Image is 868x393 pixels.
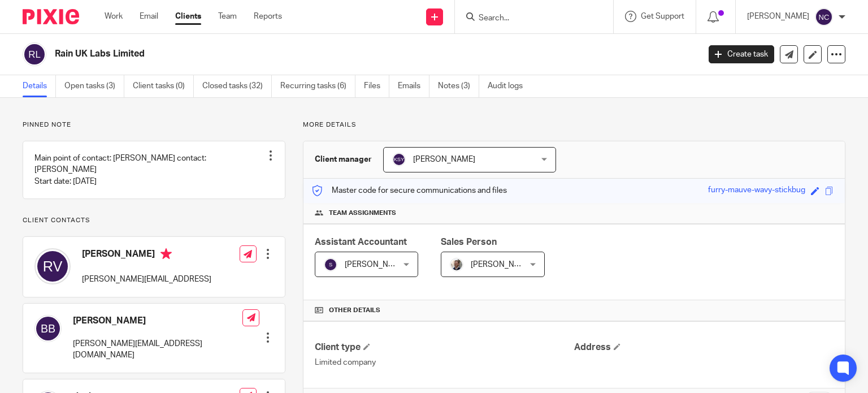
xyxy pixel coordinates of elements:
[105,11,123,22] a: Work
[438,75,479,97] a: Notes (3)
[133,75,194,97] a: Client tasks (0)
[345,261,414,269] span: [PERSON_NAME] S
[441,237,497,247] span: Sales Person
[312,185,507,196] p: Master code for secure communications and files
[280,75,355,97] a: Recurring tasks (6)
[329,209,396,218] span: Team assignments
[23,42,46,66] img: svg%3E
[747,11,809,22] p: [PERSON_NAME]
[815,8,833,26] img: svg%3E
[315,342,574,353] h4: Client type
[64,75,124,97] a: Open tasks (3)
[140,11,158,22] a: Email
[471,261,533,269] span: [PERSON_NAME]
[23,9,79,24] img: Pixie
[160,248,172,260] i: Primary
[708,184,805,197] div: furry-mauve-wavy-stickbug
[574,342,834,353] h4: Address
[254,11,282,22] a: Reports
[392,153,406,166] img: svg%3E
[450,258,463,271] img: Matt%20Circle.png
[488,75,531,97] a: Audit logs
[398,75,429,97] a: Emails
[315,237,407,247] span: Assistant Accountant
[34,315,62,342] img: svg%3E
[478,14,579,24] input: Search
[73,315,242,327] h4: [PERSON_NAME]
[329,306,380,315] span: Other details
[23,120,285,129] p: Pinned note
[303,120,845,129] p: More details
[413,156,475,163] span: [PERSON_NAME]
[202,75,272,97] a: Closed tasks (32)
[34,248,71,284] img: svg%3E
[315,154,372,165] h3: Client manager
[175,11,201,22] a: Clients
[709,45,774,63] a: Create task
[364,75,389,97] a: Files
[641,12,684,20] span: Get Support
[23,216,285,225] p: Client contacts
[73,338,242,361] p: [PERSON_NAME][EMAIL_ADDRESS][DOMAIN_NAME]
[324,258,337,271] img: svg%3E
[82,248,211,262] h4: [PERSON_NAME]
[23,75,56,97] a: Details
[315,357,574,368] p: Limited company
[82,274,211,285] p: [PERSON_NAME][EMAIL_ADDRESS]
[218,11,237,22] a: Team
[55,48,565,60] h2: Rain UK Labs Limited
